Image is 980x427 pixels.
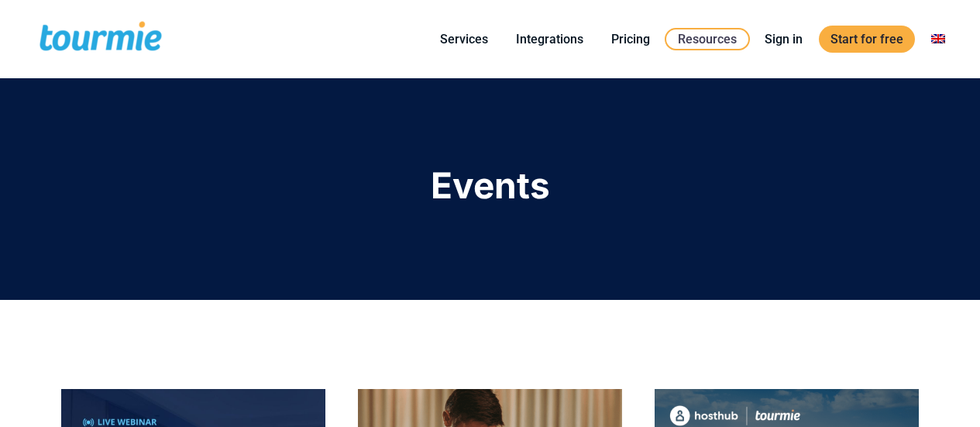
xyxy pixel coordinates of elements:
[600,29,662,49] a: Pricing
[431,164,550,207] span: Events
[665,28,750,50] a: Resources
[428,29,500,49] a: Services
[819,26,915,53] a: Start for free
[504,29,595,49] a: Integrations
[753,29,814,49] a: Sign in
